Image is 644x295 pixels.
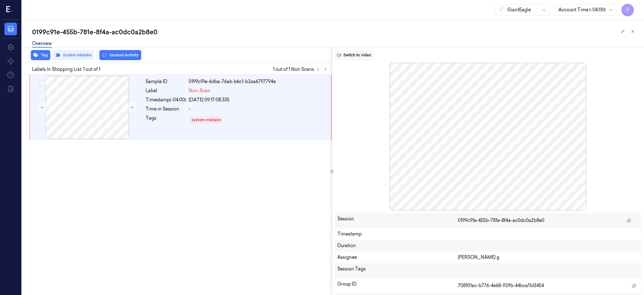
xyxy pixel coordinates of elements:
[31,50,50,60] button: Tag
[146,88,186,94] div: Label
[192,117,221,123] div: system-mistake
[32,66,100,73] span: Labels In Shopping List: 1 out of 1
[32,28,639,37] div: 0199c91e-455b-781e-8f4a-ac0dc0a2b8e0
[458,254,639,261] div: [PERSON_NAME] g
[335,50,374,60] button: Switch to video
[146,106,186,112] div: Time in Session
[146,97,186,103] div: Timestamp (-04:00)
[32,40,52,48] a: Overview
[337,254,458,261] div: Assignee
[189,88,210,94] span: Non-Scan
[189,78,328,85] div: 0199c91e-6dba-76ab-b6c1-b2aa6797794e
[337,231,639,237] div: Timestamp
[53,50,94,60] button: System Mistake
[146,78,186,85] div: Sample ID
[99,50,141,60] button: Unusual Activity
[39,80,46,86] button: Select row
[189,106,328,112] div: -
[146,115,186,125] div: Tags
[458,282,544,289] span: 708101ac-b776-4e68-929b-44bca11d3454
[337,266,458,276] div: Session Tags
[189,97,328,103] div: [DATE] 09:17:08.335
[458,217,544,224] span: 0199c91e-455b-781e-8f4a-ac0dc0a2b8e0
[621,4,634,16] button: R
[273,65,329,73] span: 1 out of 1 Non Scans
[337,281,458,291] div: Group ID
[337,242,639,249] div: Duration
[337,216,458,226] div: Session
